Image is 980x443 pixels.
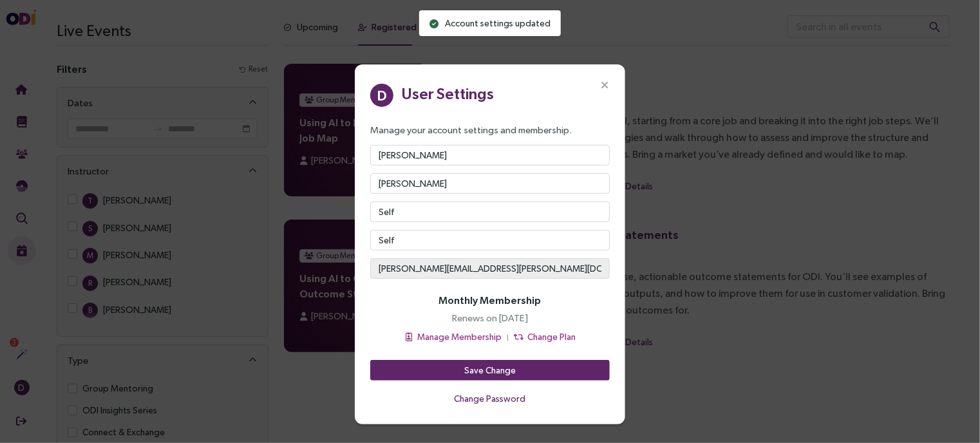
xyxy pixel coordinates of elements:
[370,202,610,222] input: Title
[455,391,526,406] span: Change Password
[370,145,610,165] input: First Name
[527,330,576,344] span: Change Plan
[584,64,625,106] button: Close
[514,329,576,344] button: Change Plan
[445,16,551,30] span: Account settings updated
[370,122,610,137] p: Manage your account settings and membership.
[439,294,542,306] h4: Monthly Membership
[370,173,610,194] input: Last Name
[417,330,502,344] span: Manage Membership
[452,310,528,325] p: Renews on [DATE]
[404,329,502,344] button: Manage Membership
[464,363,516,377] span: Save Change
[370,230,610,250] input: Organization
[377,84,387,107] span: D
[370,360,610,381] button: Save Change
[370,388,610,409] button: Change Password
[401,82,494,105] div: User Settings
